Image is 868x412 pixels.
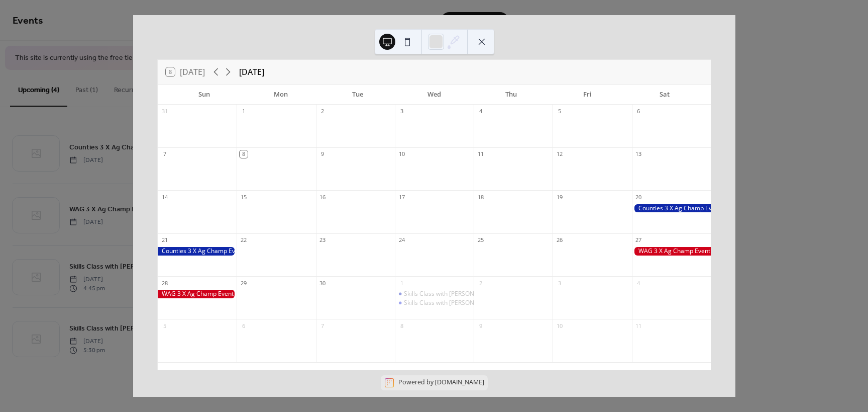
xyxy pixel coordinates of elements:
div: 2 [477,279,484,287]
div: 11 [635,322,642,329]
div: 9 [477,322,484,329]
div: 3 [556,279,563,287]
div: 13 [635,150,642,158]
div: 8 [240,150,247,158]
div: 24 [398,236,405,244]
div: Counties 3 X Ag Champ Event [632,204,711,213]
div: 10 [398,150,405,158]
div: 18 [477,193,484,201]
div: 4 [635,279,642,287]
div: 25 [477,236,484,244]
div: 8 [398,322,405,329]
div: Skills Class with [PERSON_NAME] (Session 2) [404,299,528,307]
div: 30 [319,279,327,287]
div: 6 [240,322,247,329]
div: Skills Class with Elaine Rohde (Session 2) [395,299,474,307]
div: 10 [556,322,563,329]
div: 12 [556,150,563,158]
div: Tue [319,85,396,105]
div: Sun [166,85,243,105]
div: 28 [161,279,168,287]
div: 1 [398,279,405,287]
a: [DOMAIN_NAME] [435,378,484,387]
div: 21 [161,236,168,244]
div: 11 [477,150,484,158]
div: 6 [635,108,642,115]
div: Thu [473,85,550,105]
div: 14 [161,193,168,201]
div: 27 [635,236,642,244]
div: 16 [319,193,327,201]
div: Wed [396,85,473,105]
div: 17 [398,193,405,201]
div: 5 [161,322,168,329]
div: 26 [556,236,563,244]
div: 20 [635,193,642,201]
div: 3 [398,108,405,115]
div: Counties 3 X Ag Champ Event [158,247,237,256]
div: Fri [550,85,626,105]
div: 15 [240,193,247,201]
div: 5 [556,108,563,115]
div: [DATE] [239,66,264,78]
div: 9 [319,150,327,158]
div: Mon [243,85,319,105]
div: 7 [319,322,327,329]
div: 22 [240,236,247,244]
div: 31 [161,108,168,115]
div: 29 [240,279,247,287]
div: WAG 3 X Ag Champ Event [632,247,711,256]
div: 4 [477,108,484,115]
div: Powered by [398,378,484,387]
div: 1 [240,108,247,115]
div: WAG 3 X Ag Champ Event [158,290,237,298]
div: Skills Class with Elaine Rohde (Session 1) [395,290,474,298]
div: 2 [319,108,327,115]
div: 23 [319,236,327,244]
div: Skills Class with [PERSON_NAME] (Session 1) [404,290,528,298]
div: 19 [556,193,563,201]
div: Sat [626,85,703,105]
div: 7 [161,150,168,158]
